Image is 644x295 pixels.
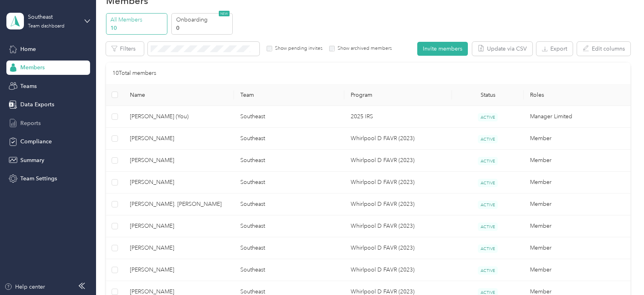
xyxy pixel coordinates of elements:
[130,200,228,209] span: [PERSON_NAME]. [PERSON_NAME]
[28,24,65,29] div: Team dashboard
[234,150,344,172] td: Southeast
[20,137,52,146] span: Compliance
[577,42,630,56] button: Edit columns
[130,92,228,98] span: Name
[110,16,165,24] p: All Members
[452,84,524,106] th: Status
[344,150,452,172] td: Whirlpool D FAVR (2023)
[28,13,78,21] div: Southeast
[524,193,634,215] td: Member
[524,84,634,106] th: Roles
[176,24,230,32] p: 0
[124,128,234,150] td: Jarrod S. Givens
[234,128,344,150] td: Southeast
[524,106,634,128] td: Manager Limited
[344,259,452,281] td: Whirlpool D FAVR (2023)
[130,244,228,252] span: [PERSON_NAME]
[234,237,344,259] td: Southeast
[124,150,234,172] td: Mark P. Decoux
[110,24,165,32] p: 10
[524,150,634,172] td: Member
[130,222,228,231] span: [PERSON_NAME]
[472,42,532,56] button: Update via CSV
[124,215,234,237] td: William S. Hamstead
[478,135,498,143] span: ACTIVE
[234,215,344,237] td: Southeast
[4,283,45,291] button: Help center
[417,42,468,56] button: Invite members
[20,82,37,90] span: Teams
[20,119,41,127] span: Reports
[344,128,452,150] td: Whirlpool D FAVR (2023)
[524,237,634,259] td: Member
[176,16,230,24] p: Onboarding
[234,84,344,106] th: Team
[234,259,344,281] td: Southeast
[344,172,452,193] td: Whirlpool D FAVR (2023)
[130,156,228,165] span: [PERSON_NAME]
[344,84,452,106] th: Program
[234,172,344,193] td: Southeast
[478,179,498,187] span: ACTIVE
[335,45,392,52] label: Show archived members
[20,100,54,109] span: Data Exports
[219,11,230,16] span: NEW
[478,266,498,275] span: ACTIVE
[344,215,452,237] td: Whirlpool D FAVR (2023)
[106,42,144,56] button: Filters
[344,106,452,128] td: 2025 IRS
[234,106,344,128] td: Southeast
[478,244,498,253] span: ACTIVE
[130,266,228,274] span: [PERSON_NAME]
[20,174,57,183] span: Team Settings
[112,69,156,78] p: 10 Total members
[478,223,498,231] span: ACTIVE
[478,157,498,165] span: ACTIVE
[124,106,234,128] td: Chad Roland (You)
[130,134,228,143] span: [PERSON_NAME]
[524,172,634,193] td: Member
[20,63,45,72] span: Members
[536,42,573,56] button: Export
[344,193,452,215] td: Whirlpool D FAVR (2023)
[20,156,44,164] span: Summary
[130,112,228,121] span: [PERSON_NAME] (You)
[344,237,452,259] td: Whirlpool D FAVR (2023)
[20,45,36,53] span: Home
[524,215,634,237] td: Member
[124,84,234,106] th: Name
[124,237,234,259] td: Brett M. Otterlee
[124,193,234,215] td: Terry SM. Miller
[478,201,498,209] span: ACTIVE
[524,259,634,281] td: Member
[478,113,498,121] span: ACTIVE
[124,172,234,193] td: Sheldon Kammu
[130,178,228,187] span: [PERSON_NAME]
[272,45,322,52] label: Show pending invites
[234,193,344,215] td: Southeast
[124,259,234,281] td: Jaclyn A. Rubio
[599,250,644,295] iframe: Everlance-gr Chat Button Frame
[524,128,634,150] td: Member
